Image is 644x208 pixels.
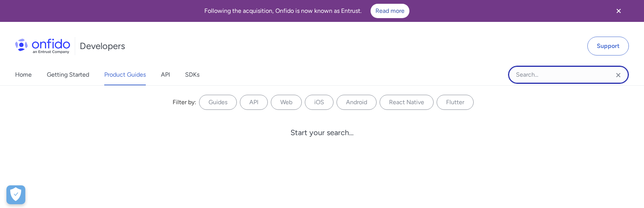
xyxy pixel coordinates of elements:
div: Following the acquisition, Onfido is now known as Entrust. [9,4,605,18]
div: Cookie Preferences [6,185,25,204]
a: Getting Started [47,64,89,85]
label: Flutter [437,95,474,110]
svg: Clear search field button [614,71,623,80]
button: Close banner [605,2,633,20]
div: Filter by: [173,98,196,107]
a: Home [15,64,32,85]
label: Guides [199,95,237,110]
a: Support [587,37,629,55]
input: Onfido search input field [508,66,629,84]
a: SDKs [185,64,199,85]
label: Web [271,95,302,110]
label: API [240,95,268,110]
label: iOS [305,95,334,110]
h1: Developers [80,40,125,52]
a: Read more [371,4,409,18]
div: Start your search... [290,128,354,137]
label: Android [337,95,377,110]
button: Open Preferences [6,185,25,204]
svg: Close banner [614,6,623,15]
a: API [161,64,170,85]
label: React Native [380,95,434,110]
img: Onfido Logo [15,39,70,54]
a: Product Guides [104,64,146,85]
